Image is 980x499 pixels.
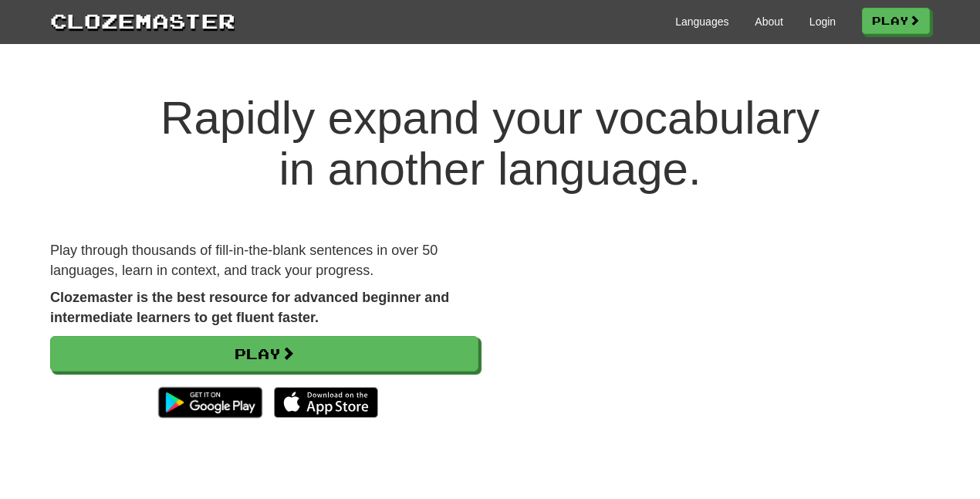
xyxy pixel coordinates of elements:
[675,14,728,29] a: Languages
[150,379,270,426] img: Get it on Google Play
[809,14,836,29] a: Login
[755,14,783,29] a: About
[862,8,930,34] a: Play
[50,290,449,325] strong: Clozemaster is the best resource for advanced beginner and intermediate learners to get fluent fa...
[50,6,235,35] a: Clozemaster
[50,336,478,372] a: Play
[50,241,478,280] p: Play through thousands of fill-in-the-blank sentences in over 50 languages, learn in context, and...
[274,387,378,418] img: Download_on_the_App_Store_Badge_US-UK_135x40-25178aeef6eb6b83b96f5f2d004eda3bffbb37122de64afbaef7...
